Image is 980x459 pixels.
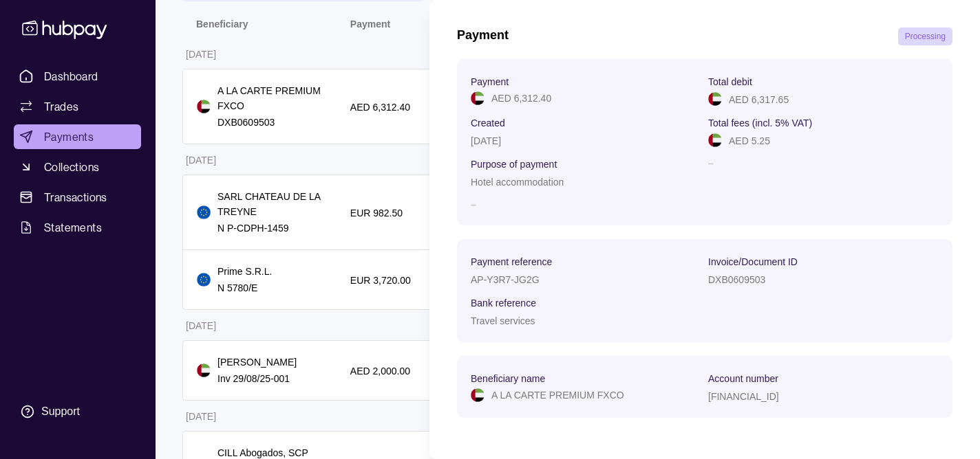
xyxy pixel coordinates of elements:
[708,373,778,384] p: Account number
[708,117,812,128] p: Total fees (incl. 5% VAT)
[471,117,505,128] p: Created
[491,388,624,403] p: A LA CARTE PREMIUM FXCO
[729,94,789,105] p: AED 6,317.65
[708,155,939,190] p: –
[471,177,564,188] p: Hotel accommodation
[708,256,798,267] p: Invoice/Document ID
[457,27,509,45] h1: Payment
[471,159,557,170] p: Purpose of payment
[471,91,484,105] img: ae
[471,298,536,309] p: Bank reference
[708,76,752,87] p: Total debit
[471,388,484,402] img: ae
[708,92,722,106] img: ae
[708,274,765,285] p: DXB0609503
[905,32,946,41] span: Processing
[491,91,551,106] p: AED 6,312.40
[729,135,770,146] p: AED 5.25
[708,133,722,147] img: ae
[471,76,509,87] p: Payment
[471,315,535,326] p: Travel services
[471,135,501,146] p: [DATE]
[471,256,552,267] p: Payment reference
[471,373,545,384] p: Beneficiary name
[471,274,540,285] p: AP-Y3R7-JG2G
[708,391,779,402] p: [FINANCIAL_ID]
[471,197,701,212] p: –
